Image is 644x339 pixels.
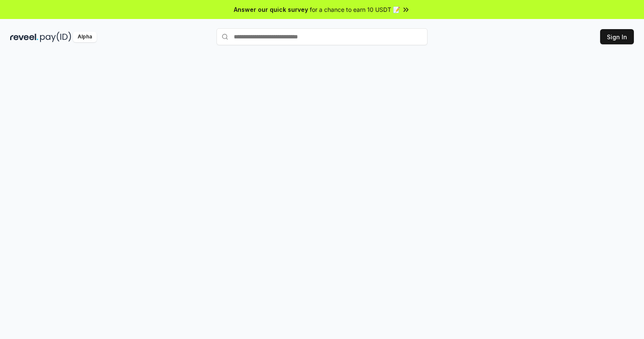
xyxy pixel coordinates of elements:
span: for a chance to earn 10 USDT 📝 [310,5,400,14]
div: Alpha [73,32,97,42]
img: reveel_dark [10,32,38,42]
span: Answer our quick survey [234,5,308,14]
img: pay_id [40,32,71,42]
button: Sign In [600,29,634,44]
